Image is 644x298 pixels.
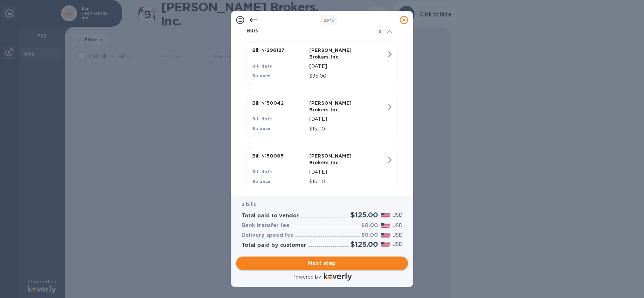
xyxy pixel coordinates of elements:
h3: Delivery speed fee [241,232,294,238]
b: Balance [252,126,271,131]
h3: Total paid by customer [241,242,306,249]
b: Bill date [252,169,272,174]
b: 3 bills [241,202,256,207]
p: [DATE] [309,116,386,123]
img: Logo [324,273,352,281]
p: [PERSON_NAME] Brokers, Inc. [309,100,364,113]
p: USD [392,241,402,248]
p: USD [392,232,402,239]
p: [DATE] [309,63,386,70]
b: Bill date [252,64,272,69]
p: $15.00 [309,178,386,185]
p: Bill № 50042 [252,100,307,106]
p: USD [392,222,402,229]
b: Balance [252,73,271,78]
img: USD [381,213,390,217]
h3: $0.00 [361,232,378,238]
b: Balance [252,179,271,184]
p: [DATE] [309,169,386,176]
img: USD [381,233,390,237]
img: USD [381,223,390,228]
b: Bill date [252,116,272,121]
p: Bill № 50085 [252,153,307,159]
h3: Bills [247,28,368,34]
img: USD [381,242,390,246]
span: 3 [376,28,384,36]
p: USD [392,212,402,219]
button: Bill №50085[PERSON_NAME] Brokers, Inc.Bill date[DATE]Balance$15.00 [247,147,397,191]
h2: $125.00 [351,211,378,219]
p: $95.00 [309,73,386,80]
h3: $0.00 [361,222,378,229]
h2: $125.00 [351,240,378,249]
p: Powered by [292,274,321,281]
button: Next step [236,257,408,270]
p: [PERSON_NAME] Brokers, Inc. [309,47,364,60]
h3: Bank transfer fee [241,222,289,229]
p: Bill № 296127 [252,47,307,54]
button: Bill №50042[PERSON_NAME] Brokers, Inc.Bill date[DATE]Balance$15.00 [247,94,397,138]
p: [PERSON_NAME] Brokers, Inc. [309,153,364,166]
p: $15.00 [309,125,386,132]
span: 2 [323,18,326,23]
b: of 3 [323,18,334,23]
button: Bill №296127[PERSON_NAME] Brokers, Inc.Bill date[DATE]Balance$95.00 [247,41,397,85]
span: Next step [241,259,402,267]
h3: Total paid to vendor [241,213,299,219]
